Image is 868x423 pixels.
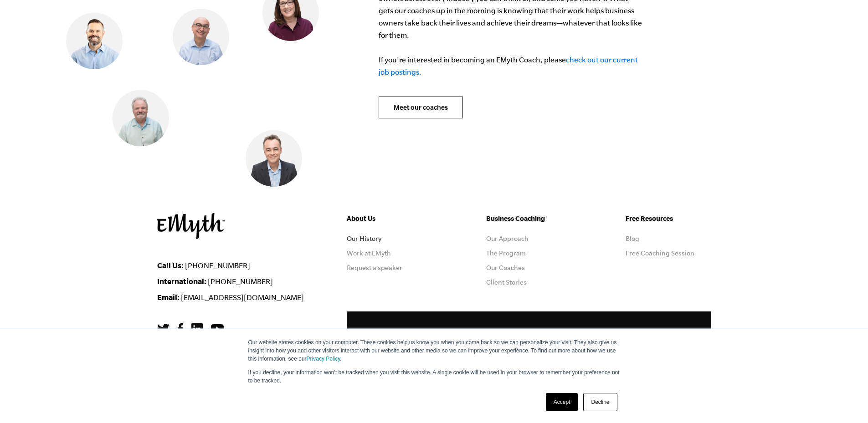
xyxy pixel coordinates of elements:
[486,213,572,224] h5: Business Coaching
[626,235,639,242] a: Blog
[157,277,206,285] strong: International:
[113,90,169,147] img: Mark Krull, EMyth Business Coach
[347,264,402,271] a: Request a speaker
[347,213,432,224] h5: About Us
[248,368,620,385] p: If you decline, your information won’t be tracked when you visit this website. A single cookie wi...
[379,97,463,118] a: Meet our coaches
[191,323,203,335] img: LinkedIn
[583,393,617,411] a: Decline
[626,250,694,257] a: Free Coaching Session
[157,293,180,301] strong: Email:
[208,277,273,285] a: [PHONE_NUMBER]
[185,261,250,270] a: [PHONE_NUMBER]
[379,56,638,76] a: check out our current job postings.
[157,324,169,335] img: Twitter
[347,235,381,242] a: Our History
[173,9,229,65] img: Shachar Perlman, EMyth Business Coach
[307,356,340,362] a: Privacy Policy
[486,250,526,257] a: The Program
[486,279,527,286] a: Client Stories
[66,13,123,69] img: Matt Pierce, EMyth Business Coach
[157,261,184,270] strong: Call Us:
[178,323,183,335] img: Facebook
[486,235,529,242] a: Our Approach
[246,131,302,187] img: Nick Lawler, EMyth Business Coach
[486,264,525,271] a: Our Coaches
[347,250,391,257] a: Work at EMyth
[211,324,224,334] img: YouTube
[626,213,711,224] h5: Free Resources
[546,393,578,411] a: Accept
[181,293,304,301] a: [EMAIL_ADDRESS][DOMAIN_NAME]
[248,338,620,363] p: Our website stores cookies on your computer. These cookies help us know you when you come back so...
[157,213,225,239] img: EMyth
